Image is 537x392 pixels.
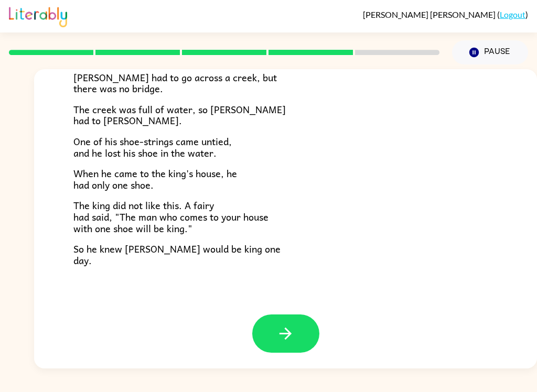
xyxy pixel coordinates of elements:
[73,134,232,160] span: One of his shoe-strings came untied, and he lost his shoe in the water.
[73,70,277,96] span: [PERSON_NAME] had to go across a creek, but there was no bridge.
[73,241,281,268] span: So he knew [PERSON_NAME] would be king one day.
[452,40,528,64] button: Pause
[73,198,268,235] span: The king did not like this. A fairy had said, "The man who comes to your house with one shoe will...
[9,4,67,27] img: Literably
[500,9,525,19] a: Logout
[73,166,237,192] span: When he came to the king's house, he had only one shoe.
[73,102,286,128] span: The creek was full of water, so [PERSON_NAME] had to [PERSON_NAME].
[363,9,497,19] span: [PERSON_NAME] [PERSON_NAME]
[363,9,528,19] div: ( )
